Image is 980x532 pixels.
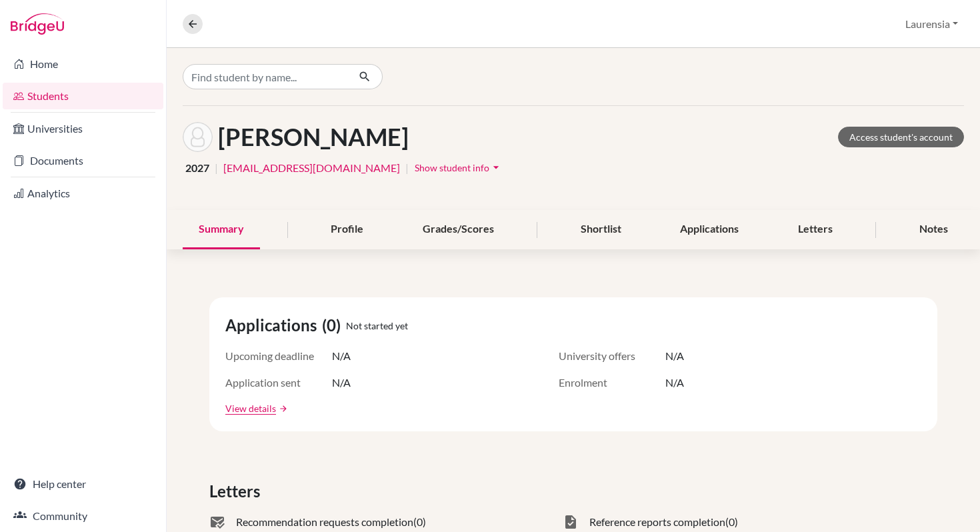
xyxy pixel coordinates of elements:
a: arrow_forward [276,404,288,413]
span: mark_email_read [209,514,225,530]
img: Reynaldo Widagdo's avatar [183,122,213,152]
div: Summary [183,210,260,249]
span: Enrolment [559,375,665,391]
div: Letters [782,210,849,249]
span: N/A [665,375,684,391]
span: | [215,160,218,176]
a: Students [3,83,163,109]
span: | [405,160,409,176]
a: Access student's account [838,127,964,147]
a: Home [3,51,163,77]
div: Profile [315,210,379,249]
img: Bridge-U [11,13,64,35]
button: Show student infoarrow_drop_down [414,157,503,178]
span: Letters [209,479,265,503]
h1: [PERSON_NAME] [218,123,409,151]
span: Not started yet [346,319,408,333]
a: Community [3,503,163,529]
span: Upcoming deadline [225,348,332,364]
div: Grades/Scores [407,210,510,249]
span: Application sent [225,375,332,391]
span: N/A [332,348,351,364]
span: Show student info [415,162,489,173]
button: Laurensia [899,11,964,37]
a: View details [225,401,276,415]
span: 2027 [185,160,209,176]
span: Reference reports completion [589,514,725,530]
a: [EMAIL_ADDRESS][DOMAIN_NAME] [223,160,400,176]
input: Find student by name... [183,64,348,89]
div: Shortlist [565,210,637,249]
div: Notes [903,210,964,249]
span: (0) [413,514,426,530]
span: (0) [322,313,346,337]
span: Applications [225,313,322,337]
span: Recommendation requests completion [236,514,413,530]
a: Universities [3,115,163,142]
span: University offers [559,348,665,364]
a: Documents [3,147,163,174]
span: N/A [332,375,351,391]
span: (0) [725,514,738,530]
span: N/A [665,348,684,364]
span: task [563,514,579,530]
i: arrow_drop_down [489,161,503,174]
a: Help center [3,471,163,497]
div: Applications [664,210,755,249]
a: Analytics [3,180,163,207]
